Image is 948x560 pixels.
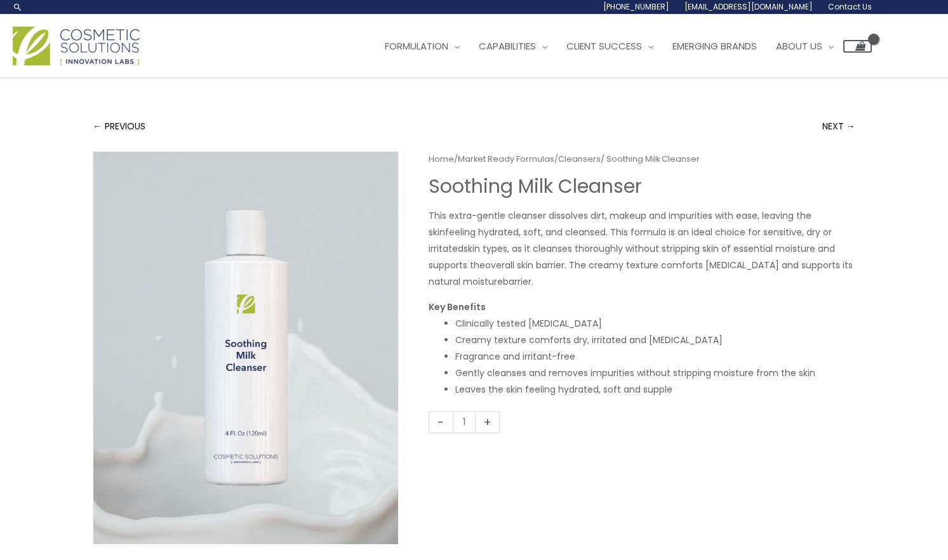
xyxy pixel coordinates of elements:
span: Contact Us [828,1,872,12]
a: Formulation [375,27,469,65]
img: Cosmetic Solutions Logo [13,27,140,65]
nav: Site Navigation [366,27,872,65]
span: About Us [776,39,822,53]
li: Creamy texture comforts dry, irritated and [MEDICAL_DATA] [455,332,855,348]
li: Gently cleanses and removes impurities without stripping moisture from the skin [455,365,855,381]
a: Emerging Brands [663,27,766,65]
span: skin types, as it cleanses thoroughly without stripping skin of essential moisture and supports the [429,242,835,271]
span: barrier. [503,275,533,288]
span: [PHONE_NUMBER] [603,1,669,12]
a: ← PREVIOUS [93,114,145,139]
nav: Breadcrumb [429,152,855,167]
span: Capabilities [479,39,536,53]
span: This extra-gentle cleanser dissolves dirt, makeup and impurities with ease, leaving the skin [429,209,811,238]
a: Home [429,153,454,165]
li: Clinically tested [MEDICAL_DATA] [455,315,855,332]
li: Leaves the skin feeling hydrated, soft and supple [455,381,855,398]
span: overall skin barrier. The creamy texture comforts [MEDICAL_DATA] and supports its natural moisture [429,259,853,288]
a: Search icon link [13,2,23,12]
span: Formulation [385,39,448,53]
a: Market Ready Formulas [458,153,554,165]
a: View Shopping Cart, empty [843,40,872,53]
span: Client Success [566,39,642,53]
a: Capabilities [469,27,557,65]
li: Fragrance and irritant-free [455,348,855,365]
span: feeling hydrated, soft, and cleansed. This formula is an ideal choice for sensitive, dry or irrit... [429,226,832,255]
a: About Us [766,27,843,65]
a: Client Success [557,27,663,65]
span: [EMAIL_ADDRESS][DOMAIN_NAME] [684,1,813,12]
a: Cleansers [558,153,601,165]
h1: Soothing Milk Cleanser [429,175,855,198]
input: Product quantity [453,411,476,433]
span: Emerging Brands [672,39,757,53]
a: - [429,411,453,433]
strong: Key Benefits [429,301,486,313]
a: + [476,411,500,433]
img: Soothing Milk Cleanser [93,152,398,544]
a: NEXT → [822,114,855,139]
